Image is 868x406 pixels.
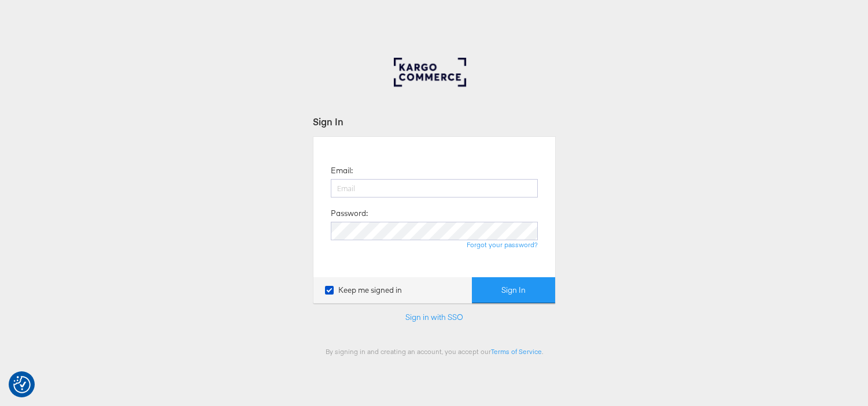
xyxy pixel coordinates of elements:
[491,347,542,356] a: Terms of Service
[405,312,463,322] a: Sign in with SSO
[313,347,556,356] div: By signing in and creating an account, you accept our .
[325,285,402,296] label: Keep me signed in
[331,165,353,176] label: Email:
[13,376,31,393] button: Consent Preferences
[13,376,31,393] img: Revisit consent button
[467,240,538,249] a: Forgot your password?
[331,208,368,219] label: Password:
[472,277,555,303] button: Sign In
[313,115,556,128] div: Sign In
[331,179,538,198] input: Email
